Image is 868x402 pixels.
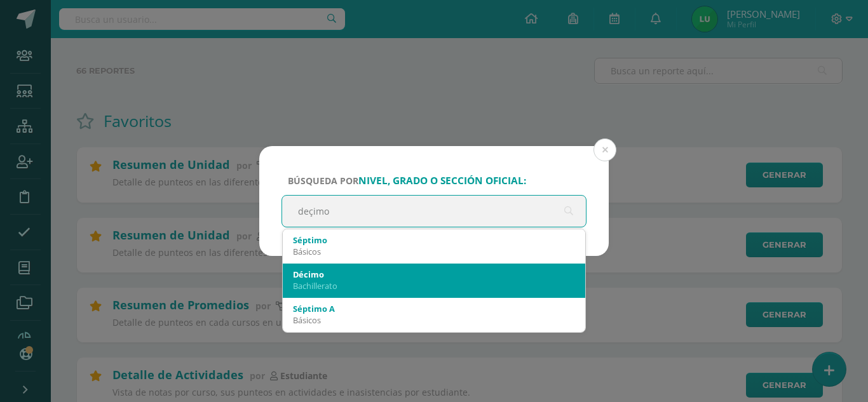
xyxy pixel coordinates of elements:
[293,269,575,280] div: Décimo
[593,138,616,161] button: Close (Esc)
[293,246,575,257] div: Básicos
[288,175,526,187] span: Búsqueda por
[293,234,575,246] div: Séptimo
[282,196,586,227] input: ej. Primero primaria, etc.
[293,314,575,326] div: Básicos
[358,174,526,187] strong: nivel, grado o sección oficial:
[293,280,575,291] div: Bachillerato
[293,303,575,314] div: Séptimo A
